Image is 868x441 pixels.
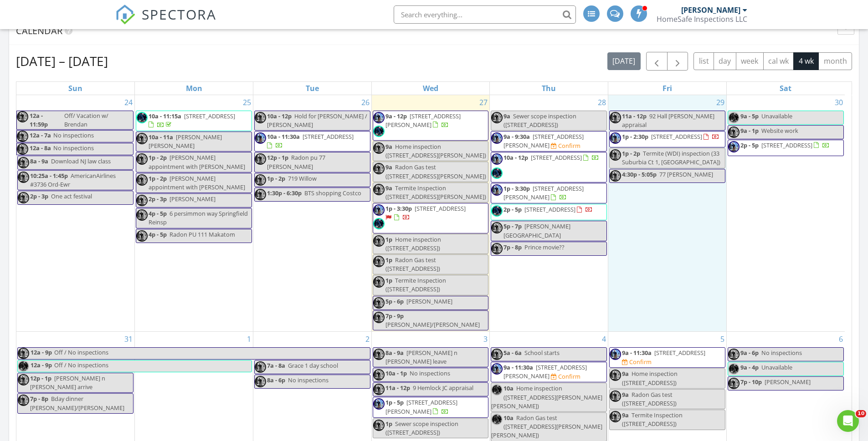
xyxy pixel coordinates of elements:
span: 5p - 6p [385,297,404,305]
span: 10a [503,414,514,422]
img: img_9122.jpeg [373,398,385,410]
a: 2p - 5p [STREET_ADDRESS] [503,205,593,213]
span: 10a - 12p [267,112,292,120]
span: 77 [PERSON_NAME] [659,170,713,178]
a: Go to August 28, 2025 [596,95,608,110]
a: 1p - 2:30p [STREET_ADDRESS] [609,131,725,147]
a: Go to August 29, 2025 [714,95,726,110]
span: 12p - 1p [30,374,51,382]
a: 9a - 11:30a [STREET_ADDRESS][PERSON_NAME] [503,363,587,380]
span: 7a - 8a [267,361,285,370]
span: [STREET_ADDRESS] [531,153,582,162]
button: Previous [646,52,668,71]
button: 4 wk [793,52,819,70]
span: Unavailable [761,112,792,120]
input: Search everything... [394,5,576,24]
a: 9a - 9:30a [STREET_ADDRESS][PERSON_NAME] [503,132,584,149]
a: 9a - 11:30a [STREET_ADDRESS][PERSON_NAME] Confirm [491,362,607,382]
a: Monday [184,82,204,95]
span: 1p - 2p [149,153,167,162]
span: No inspections [53,144,94,152]
a: 9a - 12p [STREET_ADDRESS][PERSON_NAME] [373,111,489,141]
img: img_9122.jpeg [610,170,621,182]
img: img_9122.jpeg [610,390,621,402]
span: 9a [385,142,392,151]
img: img_9122.jpeg [491,132,503,144]
span: [PERSON_NAME]/[PERSON_NAME] [385,320,480,329]
img: img_9122.jpeg [373,184,385,195]
a: 10a - 12p [STREET_ADDRESS] [491,152,607,182]
button: week [736,52,764,70]
img: img_9122.jpeg [728,378,740,389]
span: Termite (WDI) inspection (33 Suburbia Ct 1, [GEOGRAPHIC_DATA]) [622,149,720,166]
button: Next [667,52,688,71]
span: Grace 1 day school [288,361,338,370]
span: 719 Willow [288,174,317,182]
span: 1p [385,276,392,284]
span: Prince movie?? [524,243,565,251]
span: 7p - 9p [385,312,404,320]
span: 9a - 11:30a [503,363,533,371]
span: 5a - 6a [503,349,522,357]
span: [STREET_ADDRESS] [761,141,812,149]
a: 1p - 3:30p [STREET_ADDRESS][PERSON_NAME] [503,184,584,201]
span: [STREET_ADDRESS][PERSON_NAME] [385,112,461,129]
img: img_9122.jpeg [610,370,621,381]
span: 1:30p - 6:30p [267,189,302,197]
span: 4p - 5p [149,209,167,218]
a: 10a - 12p [STREET_ADDRESS] [503,153,599,162]
td: Go to August 26, 2025 [253,95,371,332]
img: img_0368.jpeg [491,205,503,217]
span: [PERSON_NAME] [169,195,216,203]
span: Off/ Vacation w/ Brendan [64,112,108,128]
span: [STREET_ADDRESS] [303,132,354,141]
span: Home inspection ([STREET_ADDRESS]) [622,370,678,386]
img: img_9122.jpeg [136,230,148,242]
span: Radon pu 77 [PERSON_NAME] [267,153,325,170]
img: img_9122.jpeg [728,141,740,152]
span: 9a [385,184,392,192]
div: Confirm [558,142,580,149]
a: 1p - 2:30p [STREET_ADDRESS] [622,132,719,141]
span: 10a [503,384,514,392]
a: Go to August 31, 2025 [123,332,134,346]
img: img_9122.jpeg [373,276,385,288]
img: img_0368.jpeg [491,167,503,179]
img: img_9122.jpeg [255,189,266,200]
span: One act festival [51,192,92,200]
img: img_9122.jpeg [491,243,503,254]
span: No inspections [410,369,450,377]
span: Off / No inspections [54,348,108,356]
a: Wednesday [421,82,440,95]
span: 12a - 11:59p [29,111,62,129]
span: 2p - 3p [149,195,167,203]
h2: [DATE] – [DATE] [16,52,108,70]
span: [PERSON_NAME] appointment with [PERSON_NAME] [149,174,245,191]
a: Go to August 30, 2025 [833,95,845,110]
span: 9a - 4p [740,363,759,371]
img: img_9122.jpeg [373,420,385,431]
span: 12a - 9p [30,360,52,372]
span: [PERSON_NAME] appointment with [PERSON_NAME] [149,153,245,170]
span: 12a - 7a [29,131,51,142]
img: img_9122.jpeg [255,361,266,373]
img: img_9122.jpeg [255,376,266,387]
span: 9a - 11:30a [622,349,652,357]
a: Go to September 3, 2025 [482,332,489,346]
img: img_9122.jpeg [136,195,148,206]
img: img_9122.jpeg [18,172,29,183]
span: Unavailable [761,363,792,371]
img: img_9122.jpeg [136,209,148,221]
img: img_9122.jpeg [728,127,740,138]
span: Website work [761,127,798,135]
span: 4p - 5p [149,230,167,238]
img: img_9122.jpeg [491,153,503,165]
span: BTS shopping Costco [304,189,361,197]
a: Sunday [67,82,84,95]
span: [STREET_ADDRESS] [184,112,235,120]
span: 9 Hemlock JC appraisal [413,384,473,392]
img: img_9122.jpeg [136,153,148,165]
a: Go to August 26, 2025 [360,95,371,110]
span: 10a - 11:15a [149,112,181,120]
td: Go to August 29, 2025 [608,95,727,332]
